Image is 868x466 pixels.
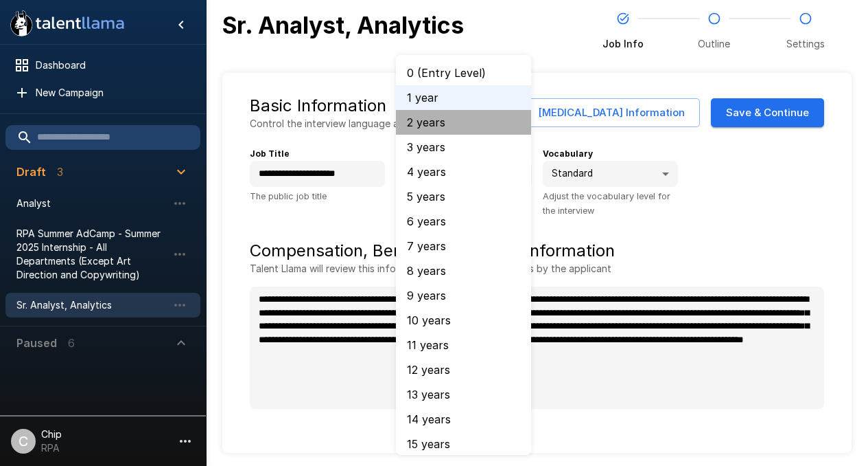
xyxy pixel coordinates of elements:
[396,333,531,357] li: 11 years
[396,357,531,382] li: 12 years
[396,135,531,159] li: 3 years
[396,283,531,308] li: 9 years
[396,184,531,209] li: 5 years
[396,60,531,85] li: 0 (Entry Level)
[396,258,531,283] li: 8 years
[396,234,531,258] li: 7 years
[396,159,531,184] li: 4 years
[396,308,531,333] li: 10 years
[396,209,531,234] li: 6 years
[396,432,531,456] li: 15 years
[396,110,531,135] li: 2 years
[396,85,531,110] li: 1 year
[396,407,531,432] li: 14 years
[396,382,531,407] li: 13 years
